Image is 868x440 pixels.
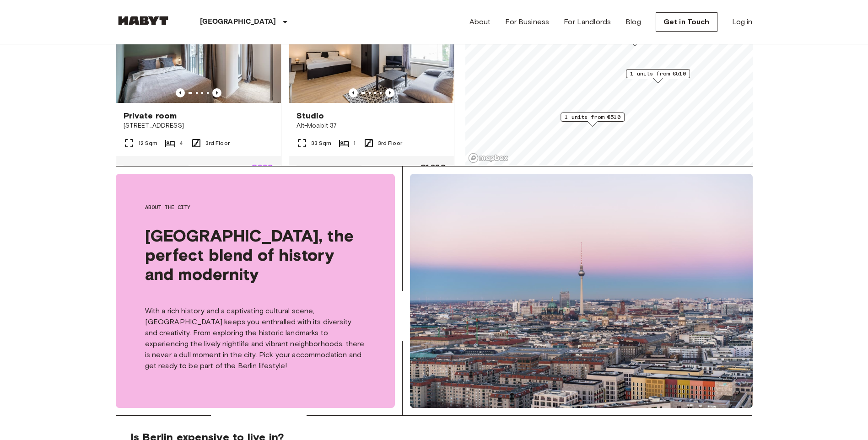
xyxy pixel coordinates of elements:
span: 12 Sqm [138,139,158,147]
button: Previous image [385,88,394,97]
span: [GEOGRAPHIC_DATA], the perfect blend of history and modernity [145,226,366,284]
span: 3rd Floor [205,139,230,147]
a: Mapbox logo [468,153,508,163]
span: Private room [124,110,177,121]
span: Alt-Moabit 37 [297,121,447,130]
span: 1 [353,139,356,147]
span: 4 [179,139,183,147]
a: Blog [625,16,641,27]
button: Previous image [176,88,185,97]
p: [GEOGRAPHIC_DATA] [200,16,276,27]
span: €660 [251,163,274,172]
div: Map marker [626,69,690,83]
a: About [469,16,491,27]
a: Get in Touch [656,12,717,32]
div: Map marker [561,113,625,127]
span: 1 units from €510 [565,113,620,121]
span: Studio [297,110,324,121]
span: 1 units from €510 [630,70,686,78]
span: €1,280 [420,163,447,172]
img: Habyt [116,16,171,25]
span: 33 Sqm [311,139,332,147]
a: For Business [505,16,549,27]
span: [STREET_ADDRESS] [124,121,274,130]
span: About the city [145,203,366,211]
button: Previous image [349,88,358,97]
span: 3rd Floor [378,139,402,147]
button: Previous image [212,88,221,97]
a: For Landlords [564,16,611,27]
img: Berlin, the perfect blend of history and modernity [410,174,753,408]
p: With a rich history and a captivating cultural scene, [GEOGRAPHIC_DATA] keeps you enthralled with... [145,306,366,371]
a: Log in [732,16,753,27]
